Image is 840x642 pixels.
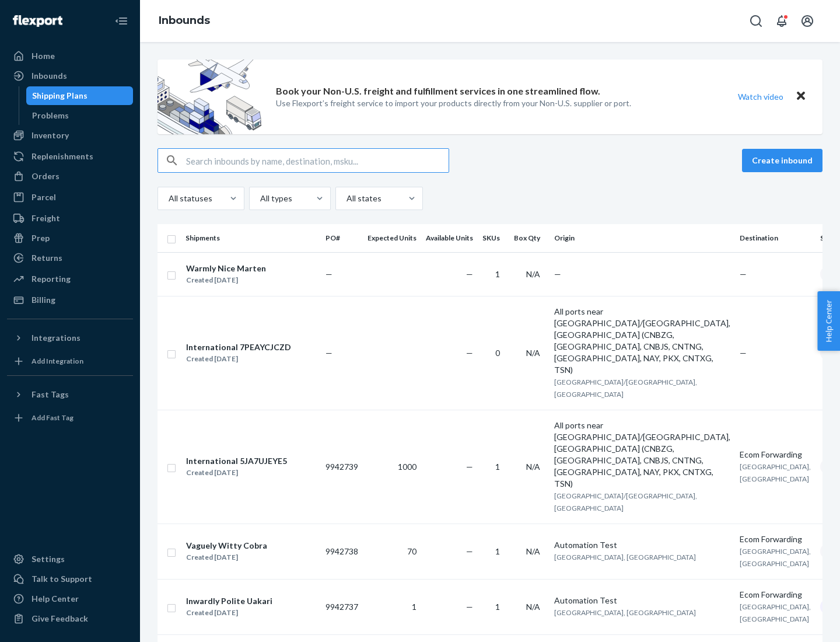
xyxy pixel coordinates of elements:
span: — [466,462,473,472]
button: Open Search Box [744,9,768,33]
a: Inbounds [159,14,210,27]
div: Problems [32,110,69,121]
button: Create inbound [742,149,822,172]
div: Inventory [32,130,69,141]
span: — [740,348,747,358]
td: 9942739 [321,410,363,524]
div: Help Center [32,593,79,605]
span: — [325,269,332,279]
a: Prep [7,229,133,247]
div: Home [32,50,55,62]
a: Returns [7,249,133,267]
div: Reporting [32,273,71,285]
span: — [740,269,747,279]
span: [GEOGRAPHIC_DATA], [GEOGRAPHIC_DATA] [740,602,811,623]
th: Expected Units [363,224,421,252]
p: Use Flexport’s freight service to import your products directly from your Non-U.S. supplier or port. [276,97,631,109]
div: Created [DATE] [186,274,266,286]
th: Shipments [181,224,321,252]
span: 1000 [398,462,416,472]
div: Replenishments [32,151,93,162]
input: All statuses [167,193,169,204]
button: Open notifications [770,9,793,33]
span: — [554,269,561,279]
a: Add Fast Tag [7,409,133,427]
th: Origin [549,224,735,252]
div: Inbounds [32,70,67,82]
button: Close [793,88,808,105]
p: Book your Non-U.S. freight and fulfillment services in one streamlined flow. [276,85,600,98]
span: 1 [495,462,500,472]
div: Billing [32,294,55,306]
div: Automation Test [554,539,730,551]
th: Destination [735,224,815,252]
div: Shipping Plans [32,90,87,102]
span: 1 [495,546,500,556]
th: Box Qty [509,224,549,252]
img: Flexport logo [13,15,62,27]
a: Orders [7,167,133,186]
button: Integrations [7,329,133,347]
div: Automation Test [554,595,730,606]
span: [GEOGRAPHIC_DATA]/[GEOGRAPHIC_DATA], [GEOGRAPHIC_DATA] [554,378,697,399]
td: 9942738 [321,524,363,579]
span: N/A [526,269,540,279]
span: [GEOGRAPHIC_DATA]/[GEOGRAPHIC_DATA], [GEOGRAPHIC_DATA] [554,491,697,512]
div: Created [DATE] [186,353,291,365]
button: Fast Tags [7,385,133,404]
div: Settings [32,553,65,565]
span: — [466,348,473,358]
span: N/A [526,348,540,358]
div: Created [DATE] [186,552,267,563]
button: Help Center [817,291,840,351]
span: — [466,546,473,556]
div: Orders [32,170,60,182]
button: Watch video [730,88,791,105]
div: Ecom Forwarding [740,533,811,545]
button: Open account menu [796,9,819,33]
a: Home [7,47,133,65]
span: N/A [526,462,540,472]
div: Prep [32,232,50,244]
div: International 5JA7UJEYE5 [186,455,287,467]
span: — [466,602,473,612]
a: Replenishments [7,147,133,166]
div: Created [DATE] [186,467,287,479]
a: Billing [7,291,133,309]
div: All ports near [GEOGRAPHIC_DATA]/[GEOGRAPHIC_DATA], [GEOGRAPHIC_DATA] (CNBZG, [GEOGRAPHIC_DATA], ... [554,306,730,376]
div: Give Feedback [32,613,88,624]
span: [GEOGRAPHIC_DATA], [GEOGRAPHIC_DATA] [554,608,696,617]
div: Fast Tags [32,389,69,400]
a: Settings [7,550,133,568]
span: — [466,269,473,279]
a: Help Center [7,589,133,608]
input: Search inbounds by name, destination, msku... [186,149,449,172]
span: 1 [495,602,500,612]
ol: breadcrumbs [149,4,219,38]
div: Inwardly Polite Uakari [186,595,272,607]
div: Vaguely Witty Cobra [186,540,267,552]
span: 70 [407,546,416,556]
a: Problems [26,106,134,125]
th: Available Units [421,224,478,252]
div: Returns [32,252,62,264]
a: Freight [7,209,133,228]
th: PO# [321,224,363,252]
input: All types [259,193,260,204]
button: Give Feedback [7,609,133,628]
div: Add Integration [32,356,83,366]
a: Talk to Support [7,570,133,588]
th: SKUs [478,224,509,252]
div: Integrations [32,332,80,344]
a: Shipping Plans [26,86,134,105]
button: Close Navigation [110,9,133,33]
div: Ecom Forwarding [740,449,811,460]
a: Add Integration [7,352,133,371]
div: Ecom Forwarding [740,589,811,601]
span: 1 [495,269,500,279]
div: Freight [32,212,60,224]
span: [GEOGRAPHIC_DATA], [GEOGRAPHIC_DATA] [740,462,811,483]
div: Talk to Support [32,573,92,585]
span: [GEOGRAPHIC_DATA], [GEOGRAPHIC_DATA] [554,553,696,561]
